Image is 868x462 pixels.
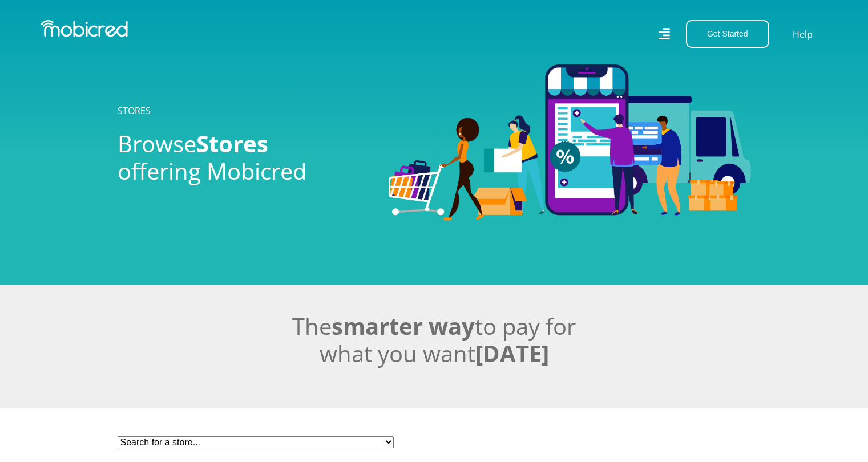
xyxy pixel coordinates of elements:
a: STORES [118,104,151,117]
img: Stores [389,64,751,221]
button: Get Started [686,20,769,48]
h2: Browse offering Mobicred [118,130,372,185]
a: Help [792,27,813,42]
img: Mobicred [41,20,128,37]
span: Stores [196,128,268,159]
